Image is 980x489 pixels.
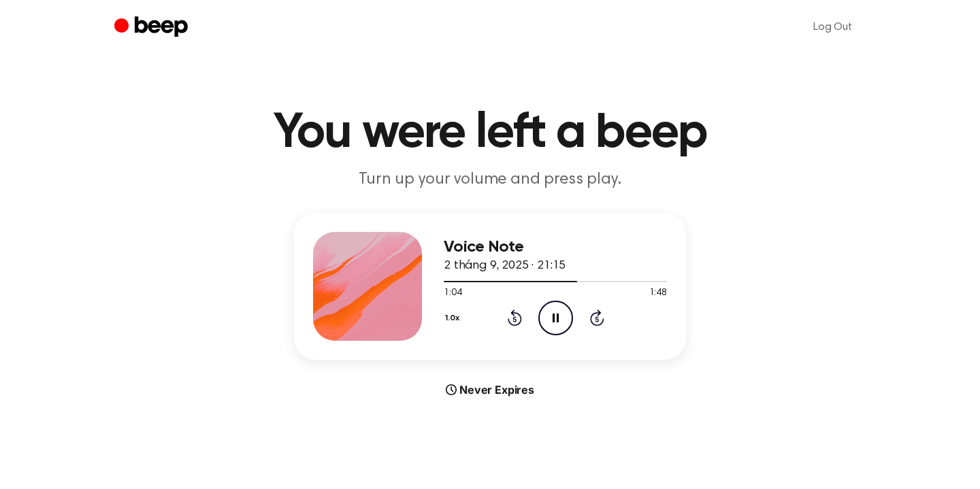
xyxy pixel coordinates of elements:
[444,238,667,256] h3: Voice Note
[229,169,751,191] p: Turn up your volume and press play.
[444,307,465,330] button: 1.0x
[114,14,191,41] a: Beep
[649,286,667,301] span: 1:48
[444,286,461,301] span: 1:04
[294,382,686,398] div: Never Expires
[142,109,838,158] h1: You were left a beep
[800,11,866,44] a: Log Out
[444,260,566,272] span: 2 tháng 9, 2025 · 21:15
